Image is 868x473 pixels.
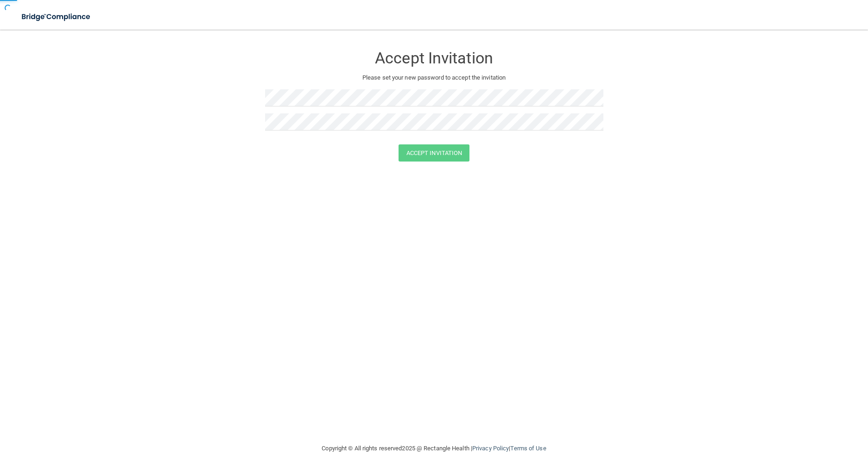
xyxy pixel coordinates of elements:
h3: Accept Invitation [265,50,603,67]
a: Privacy Policy [472,445,509,452]
img: bridge_compliance_login_screen.278c3ca4.svg [14,7,99,26]
p: Please set your new password to accept the invitation [272,72,596,83]
a: Terms of Use [510,445,546,452]
button: Accept Invitation [399,144,470,162]
div: Copyright © All rights reserved 2025 @ Rectangle Health | | [265,434,603,463]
